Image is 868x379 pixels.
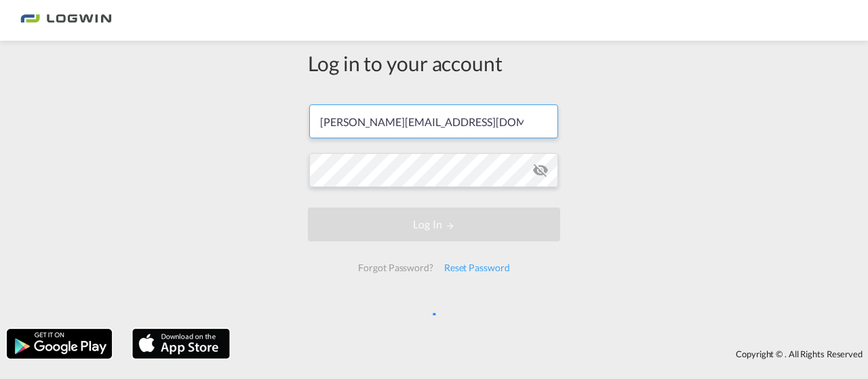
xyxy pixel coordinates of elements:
[131,327,231,360] img: apple.png
[308,207,560,241] button: LOGIN
[237,342,868,365] div: Copyright © . All Rights Reserved
[353,256,438,280] div: Forgot Password?
[308,49,560,77] div: Log in to your account
[20,5,112,36] img: bc73a0e0d8c111efacd525e4c8ad7d32.png
[532,162,549,178] md-icon: icon-eye-off
[5,327,113,360] img: google.png
[439,256,515,280] div: Reset Password
[309,104,558,138] input: Enter email/phone number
